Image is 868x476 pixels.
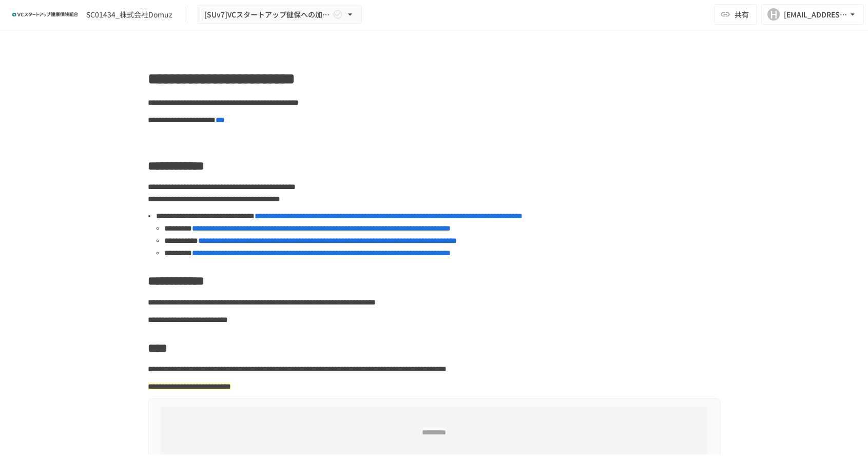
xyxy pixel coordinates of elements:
[86,9,172,20] div: SC01434_株式会社Domuz
[714,4,757,25] button: 共有
[784,8,847,21] div: [EMAIL_ADDRESS][DOMAIN_NAME]
[12,6,78,23] img: ZDfHsVrhrXUoWEWGWYf8C4Fv4dEjYTEDCNvmL73B7ox
[735,9,749,20] span: 共有
[761,4,864,25] button: H[EMAIL_ADDRESS][DOMAIN_NAME]
[204,8,331,21] span: [SUv7]VCスタートアップ健保への加入申請手続き
[767,8,780,21] div: H
[198,5,362,25] button: [SUv7]VCスタートアップ健保への加入申請手続き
